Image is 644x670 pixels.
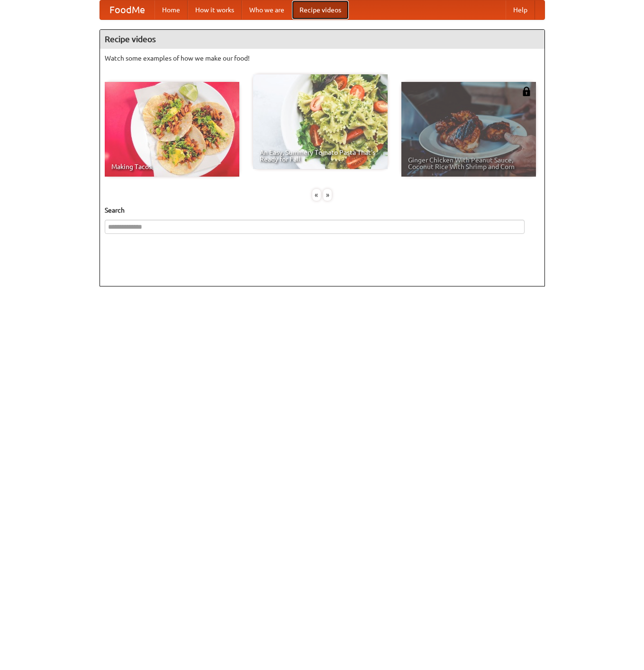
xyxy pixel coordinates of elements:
p: Watch some examples of how we make our food! [105,54,540,63]
a: Home [154,0,188,19]
span: Making Tacos [111,163,233,170]
a: Help [506,0,535,19]
span: An Easy, Summery Tomato Pasta That's Ready for Fall [260,149,381,162]
div: « [312,189,321,201]
div: » [323,189,332,201]
a: How it works [188,0,242,19]
a: An Easy, Summery Tomato Pasta That's Ready for Fall [253,74,388,169]
a: Making Tacos [105,82,239,177]
a: FoodMe [100,0,154,19]
h4: Recipe videos [100,30,544,49]
img: 483408.png [522,87,531,96]
a: Who we are [242,0,292,19]
a: Recipe videos [292,0,349,19]
h5: Search [105,205,540,215]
